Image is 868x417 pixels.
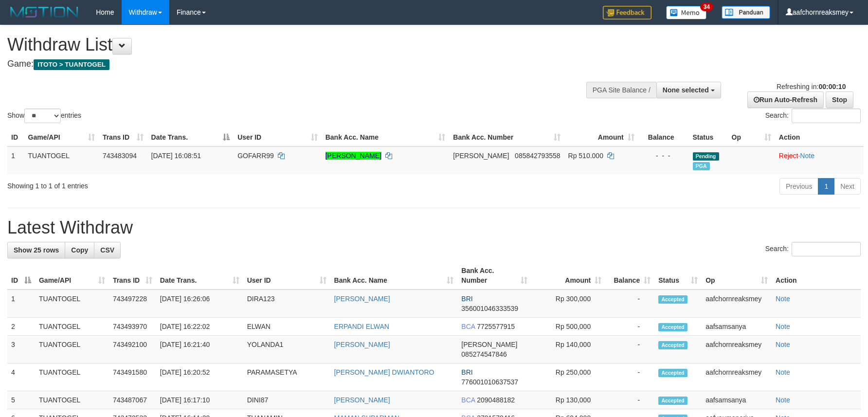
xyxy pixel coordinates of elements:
a: Note [800,152,814,160]
span: CSV [100,246,114,254]
span: BCA [461,323,475,330]
th: Bank Acc. Number: activate to sort column ascending [449,128,564,146]
td: - [605,363,654,391]
td: - [605,391,654,409]
td: aafchornreaksmey [702,363,772,391]
img: MOTION_logo.png [7,5,81,19]
span: GOFARR99 [237,152,274,160]
span: [DATE] 16:08:51 [151,152,201,160]
th: Bank Acc. Name: activate to sort column ascending [322,128,450,146]
td: DIRA123 [243,290,330,318]
th: Action [772,262,861,290]
td: YOLANDA1 [243,336,330,363]
th: Amount: activate to sort column ascending [564,128,638,146]
a: Note [776,341,790,348]
a: 1 [818,178,834,195]
span: Accepted [658,295,687,304]
a: Show 25 rows [7,242,65,258]
th: Date Trans.: activate to sort column descending [147,128,234,146]
a: Note [776,368,790,376]
span: Copy 085842793558 to clipboard [515,152,560,160]
th: Game/API: activate to sort column ascending [35,262,109,290]
th: Balance [638,128,689,146]
div: Showing 1 to 1 of 1 entries [7,177,354,191]
td: [DATE] 16:22:02 [156,318,243,336]
a: [PERSON_NAME] [334,396,390,404]
span: Copy 776001010637537 to clipboard [461,378,518,386]
td: [DATE] 16:17:10 [156,391,243,409]
td: [DATE] 16:21:40 [156,336,243,363]
label: Search: [765,109,861,123]
span: Rp 510.000 [568,152,603,160]
td: Rp 130,000 [531,391,605,409]
span: 34 [700,2,713,11]
td: aafchornreaksmey [702,336,772,363]
a: [PERSON_NAME] [325,152,381,160]
th: Status [689,128,728,146]
span: ITOTO > TUANTOGEL [34,59,109,70]
td: 2 [7,318,35,336]
img: panduan.png [722,6,770,19]
a: [PERSON_NAME] [334,341,390,348]
th: ID [7,128,24,146]
td: aafchornreaksmey [702,290,772,318]
a: [PERSON_NAME] [334,295,390,303]
a: CSV [94,242,121,258]
td: [DATE] 16:26:06 [156,290,243,318]
td: aafsamsanya [702,391,772,409]
th: Game/API: activate to sort column ascending [24,128,99,146]
td: Rp 500,000 [531,318,605,336]
th: Action [775,128,864,146]
a: Previous [779,178,818,195]
input: Search: [792,109,861,123]
a: Run Auto-Refresh [747,91,824,108]
span: Copy 7725577915 to clipboard [477,323,515,330]
a: Note [776,295,790,303]
span: BCA [461,396,475,404]
th: ID: activate to sort column descending [7,262,35,290]
h1: Latest Withdraw [7,218,861,237]
a: Note [776,396,790,404]
a: [PERSON_NAME] DWIANTORO [334,368,434,376]
td: 743497228 [109,290,156,318]
input: Search: [792,242,861,256]
th: User ID: activate to sort column ascending [243,262,330,290]
select: Showentries [24,109,61,123]
td: 743493970 [109,318,156,336]
td: · [775,146,864,174]
td: 1 [7,146,24,174]
td: DINI87 [243,391,330,409]
span: Marked by aafyoumonoriya [693,162,710,170]
a: Next [834,178,861,195]
label: Show entries [7,109,81,123]
span: None selected [663,86,709,94]
td: aafsamsanya [702,318,772,336]
img: Button%20Memo.svg [666,6,707,19]
a: Reject [779,152,798,160]
h4: Game: [7,59,569,69]
a: Stop [826,91,853,108]
td: - [605,318,654,336]
td: 4 [7,363,35,391]
img: Feedback.jpg [603,6,651,19]
th: Op: activate to sort column ascending [728,128,775,146]
td: TUANTOGEL [24,146,99,174]
td: Rp 300,000 [531,290,605,318]
span: 743483094 [103,152,137,160]
td: - [605,290,654,318]
td: 743491580 [109,363,156,391]
span: Accepted [658,369,687,377]
td: ELWAN [243,318,330,336]
td: - [605,336,654,363]
span: BRI [461,295,472,303]
td: 3 [7,336,35,363]
strong: 00:00:10 [818,83,846,91]
td: TUANTOGEL [35,290,109,318]
span: Refreshing in: [777,83,846,91]
th: Status: activate to sort column ascending [654,262,702,290]
th: Op: activate to sort column ascending [702,262,772,290]
td: [DATE] 16:20:52 [156,363,243,391]
a: Note [776,323,790,330]
th: Balance: activate to sort column ascending [605,262,654,290]
span: Copy 356001046333539 to clipboard [461,305,518,312]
